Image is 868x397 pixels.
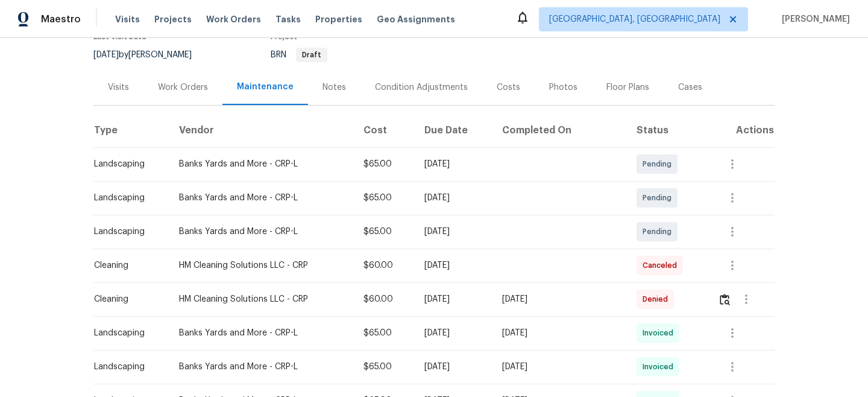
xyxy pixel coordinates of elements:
span: [PERSON_NAME] [777,13,850,25]
span: Pending [643,158,676,170]
div: Visits [108,81,129,94]
div: $65.00 [363,226,405,238]
div: $65.00 [363,158,405,170]
div: Banks Yards and More - CRP-L [179,192,344,204]
span: Invoiced [643,327,678,339]
div: Photos [549,81,577,94]
div: [DATE] [424,327,483,339]
div: $60.00 [363,293,405,305]
span: Tasks [275,15,301,24]
span: Projects [154,13,192,25]
th: Due Date [415,113,492,147]
div: Notes [322,81,346,94]
div: Cleaning [94,259,160,272]
div: Landscaping [94,226,160,238]
button: Review Icon [718,285,732,314]
div: Landscaping [94,327,160,339]
th: Status [627,113,709,147]
th: Actions [708,113,775,147]
div: $65.00 [363,327,405,339]
span: [GEOGRAPHIC_DATA], [GEOGRAPHIC_DATA] [549,13,720,25]
div: [DATE] [424,158,483,170]
div: Banks Yards and More - CRP-L [179,226,344,238]
div: HM Cleaning Solutions LLC - CRP [179,293,344,305]
span: BRN [271,51,327,59]
div: Maintenance [237,81,294,93]
div: $65.00 [363,361,405,373]
div: [DATE] [424,192,483,204]
th: Type [93,113,169,147]
span: Properties [315,13,362,25]
div: [DATE] [502,327,617,339]
div: Condition Adjustments [375,81,468,94]
div: [DATE] [424,293,483,305]
span: [DATE] [93,51,119,59]
span: Invoiced [643,361,678,373]
th: Cost [354,113,415,147]
span: Work Orders [206,13,261,25]
th: Vendor [169,113,354,147]
div: Cases [678,81,702,94]
div: [DATE] [424,226,483,238]
span: Canceled [643,259,682,272]
div: Landscaping [94,361,160,373]
div: HM Cleaning Solutions LLC - CRP [179,259,344,272]
img: Review Icon [720,294,730,305]
div: $65.00 [363,192,405,204]
div: Floor Plans [606,81,649,94]
div: [DATE] [424,259,483,272]
div: $60.00 [363,259,405,272]
div: Banks Yards and More - CRP-L [179,158,344,170]
div: [DATE] [502,293,617,305]
div: Banks Yards and More - CRP-L [179,361,344,373]
div: Work Orders [158,81,208,94]
div: Landscaping [94,192,160,204]
th: Completed On [492,113,627,147]
span: Pending [643,226,676,238]
span: Geo Assignments [377,13,455,25]
div: by [PERSON_NAME] [93,48,206,62]
span: Pending [643,192,676,204]
div: [DATE] [502,361,617,373]
span: Draft [297,51,326,59]
span: Denied [643,293,673,305]
span: Maestro [41,13,81,25]
div: Costs [497,81,520,94]
div: Banks Yards and More - CRP-L [179,327,344,339]
div: Landscaping [94,158,160,170]
div: [DATE] [424,361,483,373]
span: Visits [115,13,140,25]
div: Cleaning [94,293,160,305]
